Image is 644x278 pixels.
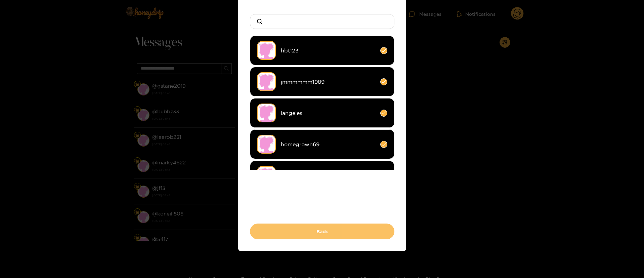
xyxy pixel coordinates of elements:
img: no-avatar.png [257,72,276,91]
img: no-avatar.png [257,135,276,154]
img: no-avatar.png [257,104,276,122]
span: langeles [281,109,375,117]
span: hbt123 [281,47,375,54]
span: jmmmmmm1989 [281,78,375,86]
img: no-avatar.png [257,166,276,185]
img: no-avatar.png [257,41,276,60]
button: Back [250,224,394,239]
span: homegrown69 [281,141,375,148]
